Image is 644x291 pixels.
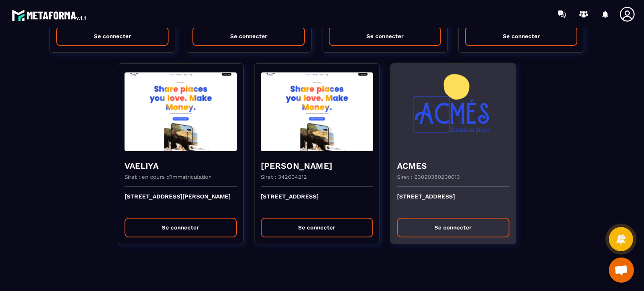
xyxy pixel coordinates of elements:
button: Se connecter [192,26,305,46]
p: Siret : 93090380200013 [397,174,460,180]
img: funnel-background [397,70,509,154]
div: Ouvrir le chat [609,258,634,283]
p: [STREET_ADDRESS][PERSON_NAME] [125,193,237,211]
p: [STREET_ADDRESS] [261,193,373,211]
button: Se connecter [397,218,509,237]
p: Siret : en cours d'immatriculation [125,174,212,180]
h4: [PERSON_NAME] [261,160,373,172]
h4: ACMES [397,160,509,172]
h4: VAELIYA [125,160,237,172]
button: Se connecter [56,26,169,46]
button: Se connecter [125,218,237,237]
img: funnel-background [125,70,237,154]
button: Se connecter [329,26,441,46]
button: Se connecter [261,218,373,237]
button: Se connecter [465,26,577,46]
p: [STREET_ADDRESS] [397,193,509,211]
img: logo [12,8,87,23]
p: Siret : 342604212 [261,174,307,180]
img: funnel-background [261,70,373,154]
